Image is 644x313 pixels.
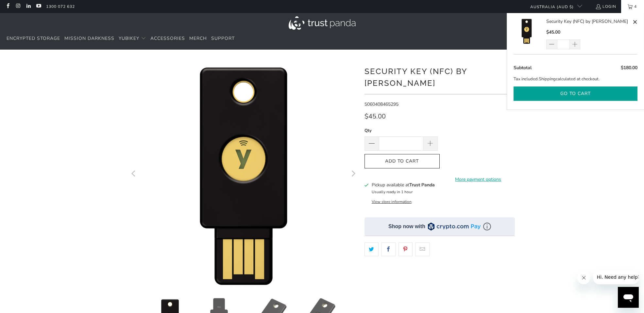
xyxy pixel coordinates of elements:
[150,35,185,41] span: Accessories
[381,243,396,256] a: Share this on Facebook
[514,65,532,71] span: Subtotal
[348,59,358,288] button: Next
[388,223,425,230] div: Shop now with
[189,35,207,41] span: Merch
[7,31,235,46] nav: Translation missing: en.navigation.header.main_nav
[409,182,435,188] b: Trust Panda
[64,31,114,46] a: Mission Darkness
[577,271,590,284] iframe: Close message
[364,154,440,169] button: Add to Cart
[36,4,41,9] a: Trust Panda Australia on YouTube
[372,189,413,195] small: Usually ready in 1 hour
[129,59,139,288] button: Previous
[211,31,235,46] a: Support
[514,18,540,44] img: Security Key (NFC) by Yubico
[364,127,438,134] label: Qty
[546,18,631,25] a: Security Key (NFC) by [PERSON_NAME]
[7,31,60,46] a: Encrypted Storage
[371,159,433,164] span: Add to Cart
[289,16,356,30] img: Trust Panda Australia
[64,35,114,41] span: Mission Darkness
[398,243,413,256] a: Share this on Pinterest
[189,31,207,46] a: Merch
[25,4,31,9] a: Trust Panda Australia on LinkedIn
[372,181,435,188] h3: Pickup available at
[415,243,430,256] a: Email this to a friend
[618,287,639,308] iframe: Button to launch messaging window
[15,4,21,9] a: Trust Panda Australia on Instagram
[364,243,379,256] a: Share this on Twitter
[372,199,412,204] button: View store information
[4,5,47,10] span: Hi. Need any help?
[150,31,185,46] a: Accessories
[119,35,139,41] span: YubiKey
[539,76,556,83] a: Shipping
[514,86,637,101] button: Go to cart
[442,176,515,183] a: More payment options
[364,112,386,121] span: $45.00
[364,64,515,89] h1: Security Key (NFC) by [PERSON_NAME]
[119,31,146,46] summary: YubiKey
[514,18,546,49] a: Security Key (NFC) by Yubico
[514,76,637,83] p: Tax included. calculated at checkout.
[5,4,10,9] a: Trust Panda Australia on Facebook
[593,270,639,284] iframe: Message from company
[621,65,637,71] span: $180.00
[546,29,560,35] span: $45.00
[129,59,358,288] a: Security Key (NFC) by Yubico - Trust Panda
[46,3,75,10] a: 1300 072 632
[211,35,235,41] span: Support
[7,35,60,41] span: Encrypted Storage
[595,3,616,10] a: Login
[364,268,515,290] iframe: Reviews Widget
[364,101,398,107] span: 5060408465295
